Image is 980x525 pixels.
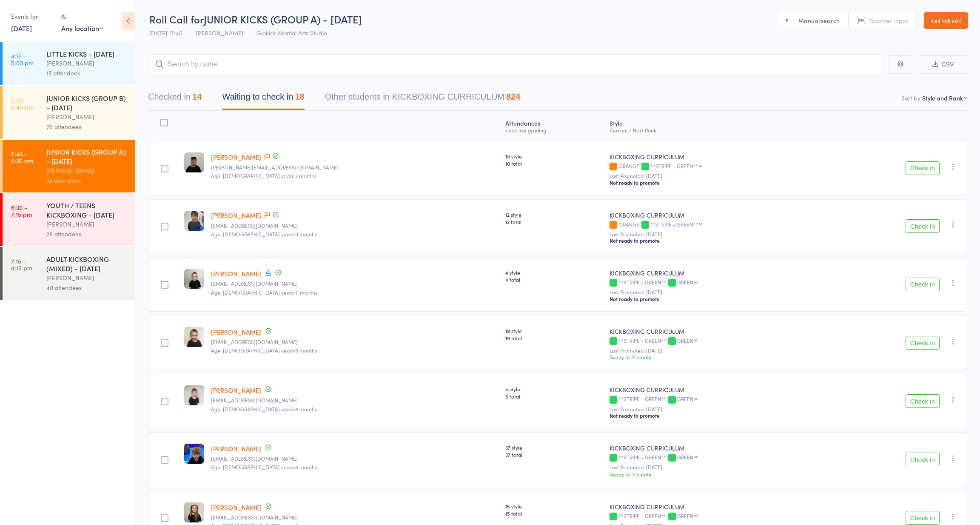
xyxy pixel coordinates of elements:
[906,453,940,466] button: Check in
[505,276,603,283] span: 4 total
[211,172,316,179] span: Age: [DEMOGRAPHIC_DATA] years 2 months
[46,175,128,185] div: 32 attendees
[184,327,204,347] img: image1536684447.png
[610,470,821,478] div: Ready to Promote
[211,289,317,296] span: Age: [DEMOGRAPHIC_DATA] years 11 months
[610,327,821,336] div: KICKBOXING CURRICULUM
[610,502,821,511] div: KICKBOXING CURRICULUM
[3,86,135,139] a: 5:00 -5:45 pmJUNIOR KICKS (GROUP B) - [DATE][PERSON_NAME]26 attendees
[11,9,53,23] div: Events for
[192,92,202,101] div: 14
[798,16,840,25] span: Manual search
[149,12,204,26] span: Roll Call for
[870,16,908,25] span: Scanner input
[610,211,821,219] div: KICKBOXING CURRICULUM
[506,92,520,101] div: 824
[610,444,821,452] div: KICKBOXING CURRICULUM
[505,327,603,334] span: 19 style
[211,164,499,170] small: lou.nuck@googlemail.com
[505,451,603,458] span: 37 total
[505,152,603,160] span: 10 style
[211,230,317,238] span: Age: [DEMOGRAPHIC_DATA] years 9 months
[505,393,603,400] span: 5 total
[211,456,499,462] small: Amiegrice@gmail.com
[906,511,940,525] button: Check in
[677,454,693,460] div: GREEN
[505,385,603,393] span: 5 style
[3,140,135,192] a: 5:45 -6:30 pmJUNIOR KICKS (GROUP A) - [DATE][PERSON_NAME]32 attendees
[610,173,821,179] small: Last Promoted: [DATE]
[46,49,128,58] div: LITTLE KICKS - [DATE]
[906,161,940,175] button: Check in
[610,412,821,419] div: Not ready to promote
[677,513,693,519] div: GREEN
[606,115,824,137] div: Style
[505,334,603,341] span: 19 total
[11,204,32,218] time: 6:30 - 7:15 pm
[11,52,34,66] time: 4:15 - 5:00 pm
[919,55,967,74] button: CSV
[211,503,261,512] a: [PERSON_NAME]
[46,93,128,112] div: JUNIOR KICKS (GROUP B) - [DATE]
[505,502,603,510] span: 15 style
[610,347,821,353] small: Last Promoted: [DATE]
[906,394,940,408] button: Check in
[677,338,693,343] div: GREEN
[211,463,317,470] span: Age: [DEMOGRAPHIC_DATA] years 6 months
[295,92,304,101] div: 18
[46,283,128,293] div: 40 attendees
[3,247,135,300] a: 7:15 -8:15 pmADULT KICKBOXING (MIXED) - [DATE][PERSON_NAME]40 attendees
[61,9,103,23] div: At
[610,269,821,277] div: KICKBOXING CURRICULUM
[46,254,128,273] div: ADULT KICKBOXING (MIXED) - [DATE]
[148,88,202,110] button: Checked in14
[211,386,261,395] a: [PERSON_NAME]
[610,127,821,133] div: Current / Next Rank
[610,295,821,302] div: Not ready to promote
[901,94,920,102] label: Sort by
[505,510,603,517] span: 15 total
[11,150,33,164] time: 5:45 - 6:30 pm
[184,444,204,464] img: image1599765344.png
[906,336,940,350] button: Check in
[610,353,821,361] div: Ready to Promote
[505,211,603,218] span: 12 style
[204,12,362,26] span: JUNIOR KICKS (GROUP A) - [DATE]
[222,88,304,110] button: Waiting to check in18
[922,94,963,102] div: Style and Rank
[610,289,821,295] small: Last Promoted: [DATE]
[211,514,499,520] small: a0156rp@hotmail.com
[148,55,882,74] input: Search by name
[46,68,128,78] div: 13 attendees
[610,237,821,244] div: Not ready to promote
[211,327,261,336] a: [PERSON_NAME]
[211,223,499,229] small: tajinder_g@hotmail.com
[46,201,128,219] div: YOUTH / TEENS KICKBOXING - [DATE]
[3,193,135,246] a: 6:30 -7:15 pmYOUTH / TEENS KICKBOXING - [DATE][PERSON_NAME]26 attendees
[211,405,317,413] span: Age: [DEMOGRAPHIC_DATA] years 6 months
[610,231,821,237] small: Last Promoted: [DATE]
[46,229,128,239] div: 26 attendees
[677,279,693,285] div: GREEN
[184,385,204,405] img: image1565367350.png
[325,88,521,110] button: Other students in KICKBOXING CURRICULUM824
[610,163,821,170] div: ORANGE
[610,464,821,470] small: Last Promoted: [DATE]
[149,29,182,37] span: [DATE] 17:45
[610,152,821,161] div: KICKBOXING CURRICULUM
[61,23,103,33] div: Any location
[46,122,128,132] div: 26 attendees
[184,502,204,522] img: image1643649430.png
[610,179,821,186] div: Not ready to promote
[610,221,821,229] div: ORANGE
[184,211,204,231] img: image1643647935.png
[211,444,261,453] a: [PERSON_NAME]
[3,42,135,85] a: 4:15 -5:00 pmLITTLE KICKS - [DATE][PERSON_NAME]13 attendees
[211,347,317,354] span: Age: [DEMOGRAPHIC_DATA] years 9 months
[505,127,603,133] div: since last grading
[906,278,940,291] button: Check in
[505,269,603,276] span: 4 style
[46,112,128,122] div: [PERSON_NAME]
[46,166,128,175] div: [PERSON_NAME]
[505,218,603,225] span: 12 total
